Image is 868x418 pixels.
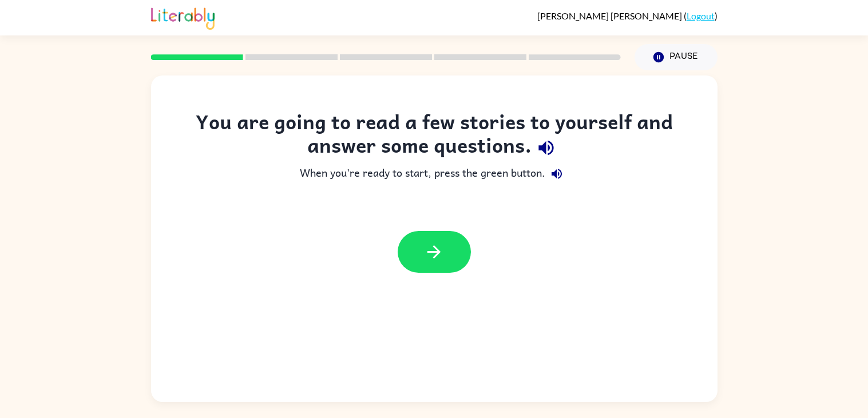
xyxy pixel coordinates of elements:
[635,44,718,70] button: Pause
[174,162,695,185] div: When you're ready to start, press the green button.
[537,10,684,21] span: [PERSON_NAME] [PERSON_NAME]
[537,10,718,21] div: ( )
[151,5,215,30] img: Literably
[174,110,695,162] div: You are going to read a few stories to yourself and answer some questions.
[687,10,715,21] a: Logout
